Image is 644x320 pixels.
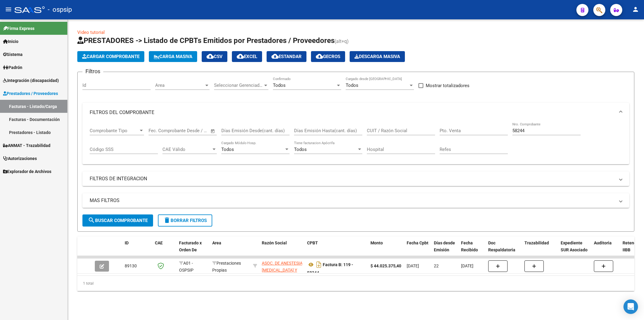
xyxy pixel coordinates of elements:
span: Mostrar totalizadores [426,82,469,89]
button: Borrar Filtros [158,214,212,227]
datatable-header-cell: Trazabilidad [522,237,558,263]
mat-icon: cloud_download [237,53,244,60]
span: Facturado x Orden De [179,240,202,252]
span: Días desde Emisión [434,240,455,252]
span: ASOC. DE ANESTESIA [MEDICAL_DATA] Y REANIMACION DE [GEOGRAPHIC_DATA] [262,261,303,286]
app-download-masive: Descarga masiva de comprobantes (adjuntos) [350,51,405,62]
span: Todos [221,147,234,152]
span: Explorador de Archivos [3,168,51,175]
mat-panel-title: FILTROS DE INTEGRACION [90,175,615,182]
button: Carga Masiva [149,51,197,62]
span: Inicio [3,38,18,45]
mat-expansion-panel-header: MAS FILTROS [82,193,629,208]
mat-icon: person [632,6,639,13]
datatable-header-cell: Razón Social [259,237,305,263]
span: - ospsip [48,3,72,16]
span: Fecha Cpbt [407,240,428,245]
span: CAE Válido [162,147,211,152]
span: CAE [155,240,163,245]
span: Auditoria [594,240,612,245]
span: Gecros [316,54,340,59]
span: Prestaciones Propias [212,261,241,273]
span: Borrar Filtros [163,218,207,223]
span: Area [155,83,204,88]
span: Todos [346,83,358,88]
span: Todos [273,83,286,88]
button: EXCEL [232,51,262,62]
span: Integración (discapacidad) [3,77,59,84]
span: PRESTADORES -> Listado de CPBTs Emitidos por Prestadores / Proveedores [77,36,335,45]
span: CPBT [307,240,318,245]
span: Seleccionar Gerenciador [214,83,263,88]
datatable-header-cell: CPBT [305,237,368,263]
span: Area [212,240,221,245]
datatable-header-cell: Monto [368,237,404,263]
mat-icon: search [88,217,95,224]
span: Razón Social [262,240,287,245]
input: Fecha fin [178,128,208,133]
span: Firma Express [3,25,34,32]
span: Expediente SUR Asociado [561,240,588,252]
div: 30586999512 [262,260,302,273]
mat-icon: delete [163,217,171,224]
strong: $ 44.025.375,40 [370,263,401,268]
span: Todos [294,147,307,152]
span: Carga Masiva [154,54,192,59]
datatable-header-cell: Facturado x Orden De [177,237,210,263]
span: Monto [370,240,383,245]
datatable-header-cell: Area [210,237,251,263]
mat-expansion-panel-header: FILTROS DEL COMPROBANTE [82,103,629,122]
span: ID [125,240,129,245]
span: Buscar Comprobante [88,218,148,223]
span: CSV [207,54,223,59]
span: [DATE] [461,263,473,268]
mat-expansion-panel-header: FILTROS DE INTEGRACION [82,171,629,186]
span: Sistema [3,51,23,58]
span: Fecha Recibido [461,240,478,252]
button: Descarga Masiva [350,51,405,62]
span: Padrón [3,64,22,71]
span: Prestadores / Proveedores [3,90,58,97]
span: ANMAT - Trazabilidad [3,142,50,149]
mat-icon: cloud_download [271,53,279,60]
mat-icon: cloud_download [207,53,214,60]
button: Open calendar [210,128,216,135]
span: [DATE] [407,263,419,268]
div: FILTROS DEL COMPROBANTE [82,122,629,165]
mat-panel-title: FILTROS DEL COMPROBANTE [90,109,615,116]
div: Open Intercom Messenger [623,299,638,314]
i: Descargar documento [315,260,323,269]
a: Video tutorial [77,30,105,35]
button: Gecros [311,51,345,62]
strong: Factura B: 119 - 58244 [307,262,353,275]
input: Fecha inicio [149,128,173,133]
span: EXCEL [237,54,257,59]
button: Buscar Comprobante [82,214,153,227]
mat-panel-title: MAS FILTROS [90,197,615,204]
span: Estandar [271,54,302,59]
datatable-header-cell: ID [122,237,152,263]
span: Comprobante Tipo [90,128,139,133]
datatable-header-cell: Doc Respaldatoria [486,237,522,263]
span: Cargar Comprobante [82,54,139,59]
span: 89130 [125,263,137,268]
div: 1 total [77,276,634,291]
span: Descarga Masiva [354,54,400,59]
h3: Filtros [82,67,103,76]
datatable-header-cell: Fecha Recibido [459,237,486,263]
span: Trazabilidad [524,240,549,245]
button: Cargar Comprobante [77,51,144,62]
datatable-header-cell: Expediente SUR Asociado [558,237,591,263]
mat-icon: cloud_download [316,53,323,60]
datatable-header-cell: CAE [152,237,177,263]
span: (alt+q) [335,38,349,44]
button: Estandar [267,51,306,62]
span: A01 - OSPSIP [179,261,194,273]
span: Doc Respaldatoria [488,240,515,252]
span: Retencion IIBB [623,240,642,252]
datatable-header-cell: Días desde Emisión [431,237,459,263]
span: 22 [434,263,439,268]
mat-icon: menu [5,6,12,13]
button: CSV [202,51,227,62]
span: Autorizaciones [3,155,37,162]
